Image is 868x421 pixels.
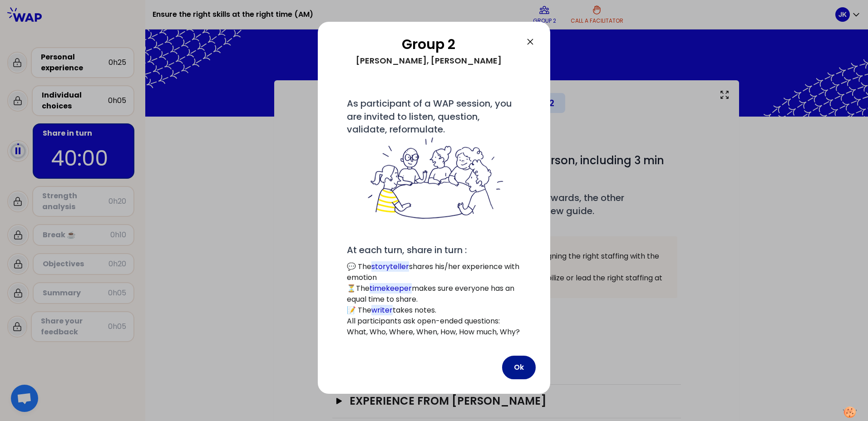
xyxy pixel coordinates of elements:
p: ⏳The makes sure everyone has an equal time to share. [347,283,521,305]
mark: writer [371,305,393,315]
mark: storyteller [371,261,409,272]
mark: timekeeper [370,283,412,294]
img: filesOfInstructions%2Fbienvenue%20dans%20votre%20groupe%20-%20petit.png [363,136,505,222]
p: 📝 The takes notes. [347,305,521,316]
div: [PERSON_NAME], [PERSON_NAME] [332,53,525,69]
span: At each turn, share in turn : [347,244,467,256]
p: All participants ask open-ended questions: What, Who, Where, When, How, How much, Why? [347,316,521,338]
h2: Group 2 [332,36,525,53]
p: 💬 The shares his/her experience with emotion [347,261,521,283]
span: As participant of a WAP session, you are invited to listen, question, validate, reformulate. [347,97,521,222]
button: Ok [502,356,536,379]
